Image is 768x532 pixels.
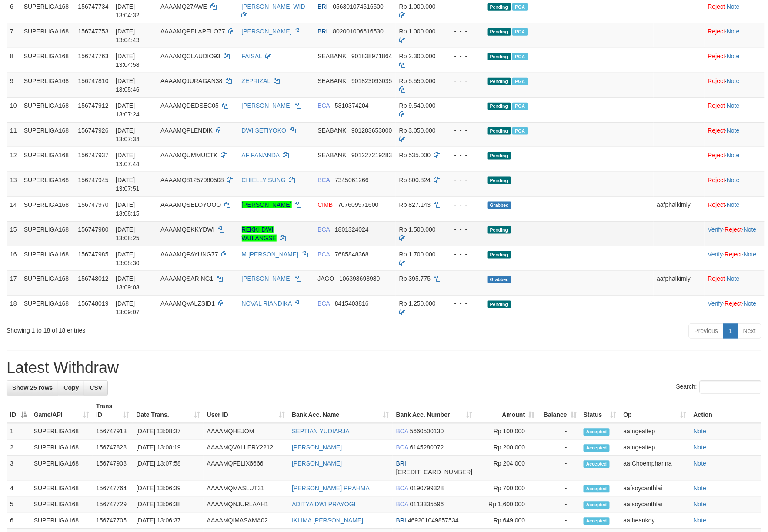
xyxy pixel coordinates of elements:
span: [DATE] 13:08:15 [116,201,140,217]
span: Rp 395.775 [399,276,431,283]
a: [PERSON_NAME] [242,276,292,283]
span: [DATE] 13:07:24 [116,102,140,118]
a: FAISAL [242,53,262,60]
th: Amount: activate to sort column ascending [476,399,538,423]
a: [PERSON_NAME] PRAHMA [292,485,370,492]
a: Next [738,324,761,339]
span: Copy [63,385,79,392]
span: Copy 707609971600 to clipboard [338,201,378,208]
span: Accepted [584,502,610,509]
span: 156747912 [78,102,108,109]
td: Rp 649,000 [476,513,538,529]
td: aafsoycanthlai [620,497,690,513]
span: Rp 9.540.000 [399,102,436,109]
div: - - - [447,275,481,283]
td: 156747913 [93,423,133,440]
a: [PERSON_NAME] [242,28,292,35]
span: AAAAMQPELAPELO77 [160,28,225,35]
span: Grabbed [488,276,512,283]
td: [DATE] 13:08:37 [133,423,203,440]
td: 5 [7,497,30,513]
th: Bank Acc. Number: activate to sort column ascending [393,399,476,423]
div: - - - [447,126,481,135]
a: Note [727,201,740,208]
td: AAAAMQHEJOM [204,423,289,440]
div: - - - [447,76,481,85]
td: 7 [7,23,20,48]
span: Marked by aafheankoy [512,28,528,36]
span: BCA [317,102,330,109]
span: 156748019 [78,300,108,307]
a: Reject [725,300,742,307]
span: [DATE] 13:04:43 [116,28,140,43]
th: ID: activate to sort column descending [7,399,30,423]
td: aafChoemphanna [620,456,690,481]
span: Rp 5.550.000 [399,77,436,84]
td: 8 [7,48,20,73]
span: BRI [396,460,406,467]
td: SUPERLIGA168 [20,147,75,172]
a: DWI SETIYOKO [242,127,287,134]
span: Pending [488,226,511,234]
span: Pending [488,53,511,60]
a: Reject [708,77,725,84]
a: AFIFANANDA [242,152,280,159]
span: AAAAMQDEDSEC05 [160,102,219,109]
span: [DATE] 13:08:30 [116,251,140,266]
span: 156747985 [78,251,108,258]
label: Search: [676,381,761,394]
td: 4 [7,481,30,497]
a: Reject [708,3,725,10]
span: Marked by aafheankoy [512,3,528,11]
td: 3 [7,456,30,481]
span: Copy 802001006616530 to clipboard [333,28,384,35]
span: Copy 901838971864 to clipboard [351,53,392,60]
td: Rp 204,000 [476,456,538,481]
td: - [538,497,580,513]
span: Copy 901823093035 to clipboard [351,77,392,84]
th: Op: activate to sort column ascending [620,399,690,423]
span: Copy 469201049857534 to clipboard [408,517,459,524]
span: AAAAMQPAYUNG77 [160,251,218,258]
span: BCA [317,300,330,307]
td: [DATE] 13:07:58 [133,456,203,481]
span: Copy 0113335596 to clipboard [410,501,444,508]
a: NOVAL RIANDIKA [242,300,292,307]
a: Note [694,428,707,435]
span: BRI [317,3,327,10]
td: 12 [7,147,20,172]
th: Game/API: activate to sort column ascending [30,399,93,423]
td: 156747828 [93,440,133,456]
span: AAAAMQSARING1 [160,276,213,283]
a: Note [727,152,740,159]
td: - [538,440,580,456]
a: [PERSON_NAME] [292,460,342,467]
span: Accepted [584,461,610,468]
span: Copy 7345061266 to clipboard [335,176,369,183]
td: aafngealtep [620,440,690,456]
a: ADITYA DWI PRAYOGI [292,501,356,508]
a: [PERSON_NAME] [242,102,292,109]
a: Reject [708,102,725,109]
div: - - - [447,151,481,160]
td: 11 [7,122,20,147]
a: Note [727,276,740,283]
a: 1 [723,324,738,339]
a: REKKI DWI WULANGSE [242,226,277,242]
div: - - - [447,250,481,259]
td: AAAAMQVALLERY2212 [204,440,289,456]
a: Reject [708,53,725,60]
a: Verify [708,226,723,233]
span: AAAAMQUMMUCTK [160,152,217,159]
span: CSV [90,385,102,392]
td: · [705,48,765,73]
td: 2 [7,440,30,456]
span: BCA [396,501,408,508]
div: - - - [447,52,481,60]
span: Rp 1.500.000 [399,226,436,233]
span: [DATE] 13:09:03 [116,276,140,291]
td: · [705,147,765,172]
span: Pending [488,127,511,135]
div: Showing 1 to 18 of 18 entries [7,323,314,335]
a: Previous [689,324,724,339]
